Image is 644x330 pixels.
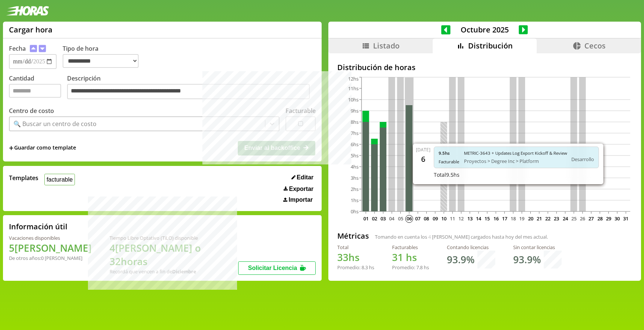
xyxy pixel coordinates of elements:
[476,215,482,222] text: 14
[467,215,473,222] text: 13
[351,119,359,125] tspan: 8hs
[63,44,145,69] label: Tipo de hora
[381,215,386,222] text: 03
[9,74,67,101] label: Cantidad
[519,215,524,222] text: 19
[468,41,513,51] span: Distribución
[297,174,313,181] span: Editar
[451,25,519,35] span: Octubre 2025
[337,264,374,271] div: Promedio: hs
[9,25,53,35] h1: Cargar hora
[416,264,423,271] span: 7.8
[9,84,61,98] input: Cantidad
[110,268,238,275] div: Recordá que vencen a fin de
[513,244,562,251] div: Sin contar licencias
[63,54,139,68] select: Tipo de hora
[502,215,507,222] text: 17
[375,233,548,240] span: Tomando en cuenta los [PERSON_NAME] cargados hasta hoy del mes actual.
[484,215,490,222] text: 15
[528,215,533,222] text: 20
[513,253,541,266] h1: 93.9 %
[511,215,516,222] text: 18
[238,261,316,275] button: Solicitar Licencia
[9,174,38,182] span: Templates
[9,235,92,241] div: Vacaciones disponibles
[44,174,75,185] button: facturable
[9,44,26,53] label: Fecha
[415,215,420,222] text: 07
[337,62,632,72] h2: Distribución de horas
[9,241,92,255] h1: 5 [PERSON_NAME]
[373,41,400,51] span: Listado
[351,130,359,136] tspan: 7hs
[172,268,196,275] b: Diciembre
[392,264,429,271] div: Promedio: hs
[441,215,446,222] text: 10
[9,144,13,152] span: +
[351,208,359,215] tspan: 0hs
[13,120,97,128] div: 🔍 Buscar un centro de costo
[450,215,455,222] text: 11
[337,231,369,241] h2: Métricas
[9,221,67,232] h2: Información útil
[351,107,359,114] tspan: 9hs
[9,144,76,152] span: +Guardar como template
[67,74,316,101] label: Descripción
[433,215,438,222] text: 09
[428,233,431,240] span: 4
[351,186,359,192] tspan: 2hs
[392,251,403,264] span: 31
[623,215,628,222] text: 31
[248,265,297,271] span: Solicitar Licencia
[407,215,412,222] text: 06
[447,253,474,266] h1: 93.9 %
[392,244,429,251] div: Facturables
[389,215,395,222] text: 04
[351,197,359,204] tspan: 1hs
[289,174,316,181] button: Editar
[289,186,314,192] span: Exportar
[363,215,369,222] text: 01
[588,215,594,222] text: 27
[580,215,585,222] text: 26
[351,152,359,159] tspan: 5hs
[281,185,316,193] button: Exportar
[372,215,377,222] text: 02
[6,6,49,16] img: logotipo
[9,255,92,261] div: De otros años: 0 [PERSON_NAME]
[392,251,429,264] h1: hs
[348,85,359,92] tspan: 11hs
[351,141,359,148] tspan: 6hs
[447,244,495,251] div: Contando licencias
[288,197,313,203] span: Importar
[67,84,310,100] textarea: Descripción
[337,251,348,264] span: 33
[285,107,316,115] label: Facturable
[584,41,606,51] span: Cecos
[348,96,359,103] tspan: 10hs
[571,215,577,222] text: 25
[606,215,611,222] text: 29
[362,264,368,271] span: 8.3
[110,235,238,241] div: Tiempo Libre Optativo (TiLO) disponible
[398,215,403,222] text: 05
[110,241,238,268] h1: 4 [PERSON_NAME] o 32 horas
[351,175,359,181] tspan: 3hs
[493,215,498,222] text: 16
[351,163,359,170] tspan: 4hs
[537,215,542,222] text: 21
[337,244,374,251] div: Total
[348,75,359,82] tspan: 12hs
[554,215,559,222] text: 23
[337,251,374,264] h1: hs
[562,215,568,222] text: 24
[424,215,429,222] text: 08
[545,215,550,222] text: 22
[9,107,54,115] label: Centro de costo
[615,215,620,222] text: 30
[458,215,464,222] text: 12
[597,215,602,222] text: 28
